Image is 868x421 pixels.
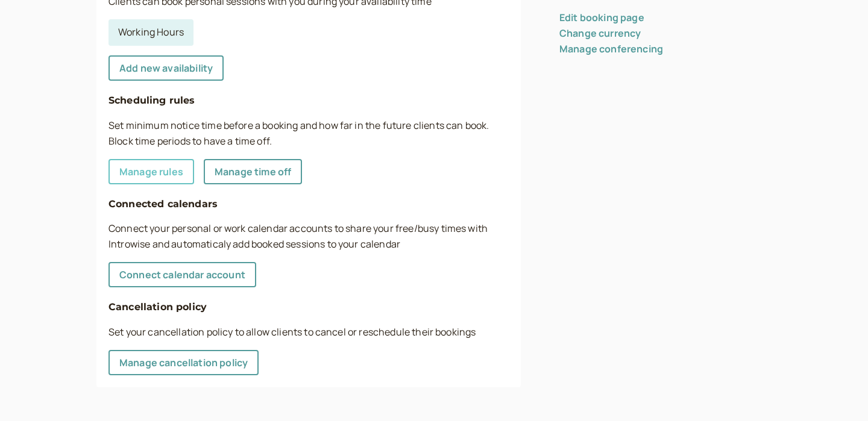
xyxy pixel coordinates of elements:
a: Edit booking page [559,11,644,24]
a: Manage rules [108,159,194,184]
p: Set your cancellation policy to allow clients to cancel or reschedule their bookings [108,325,509,340]
h4: Connected calendars [108,196,509,212]
a: Manage cancellation policy [108,350,259,375]
a: Change currency [559,27,641,40]
a: Manage conferencing [559,42,663,55]
a: Manage time off [204,159,302,184]
p: Set minimum notice time before a booking and how far in the future clients can book. Block time p... [108,118,509,149]
a: Add new availability [108,55,224,81]
h4: Cancellation policy [108,299,509,315]
h4: Scheduling rules [108,93,509,108]
a: Connect calendar account [108,262,256,287]
p: Connect your personal or work calendar accounts to share your free/busy times with Introwise and ... [108,221,509,252]
a: Working Hours [108,19,193,46]
iframe: Chat Widget [808,363,868,421]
